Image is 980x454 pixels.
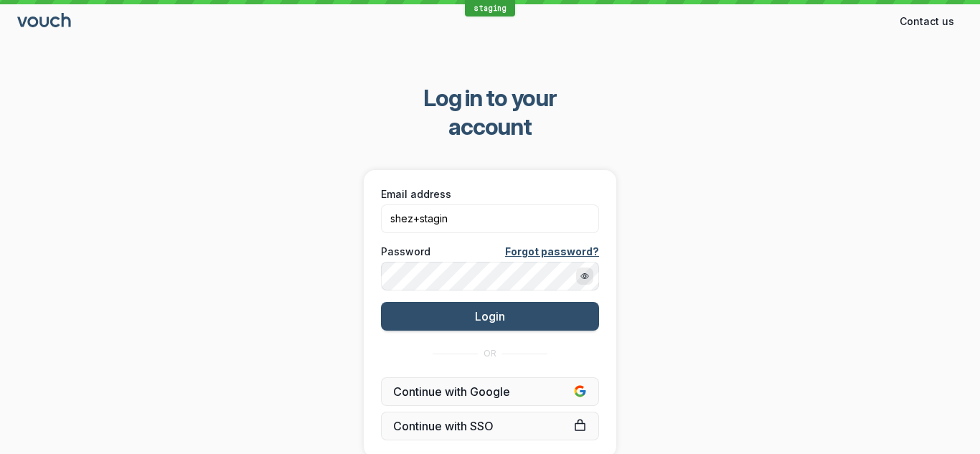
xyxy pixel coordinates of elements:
[381,187,451,202] span: Email address
[393,384,587,399] span: Continue with Google
[383,84,598,141] span: Log in to your account
[475,309,505,323] span: Login
[576,268,593,285] button: Show password
[900,14,954,29] span: Contact us
[381,377,599,406] button: Continue with Google
[17,16,73,28] a: Go to sign in
[381,245,430,259] span: Password
[381,412,599,440] a: Continue with SSO
[891,10,963,33] button: Contact us
[484,348,496,359] span: OR
[505,245,599,259] a: Forgot password?
[393,419,587,433] span: Continue with SSO
[381,302,599,331] button: Login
